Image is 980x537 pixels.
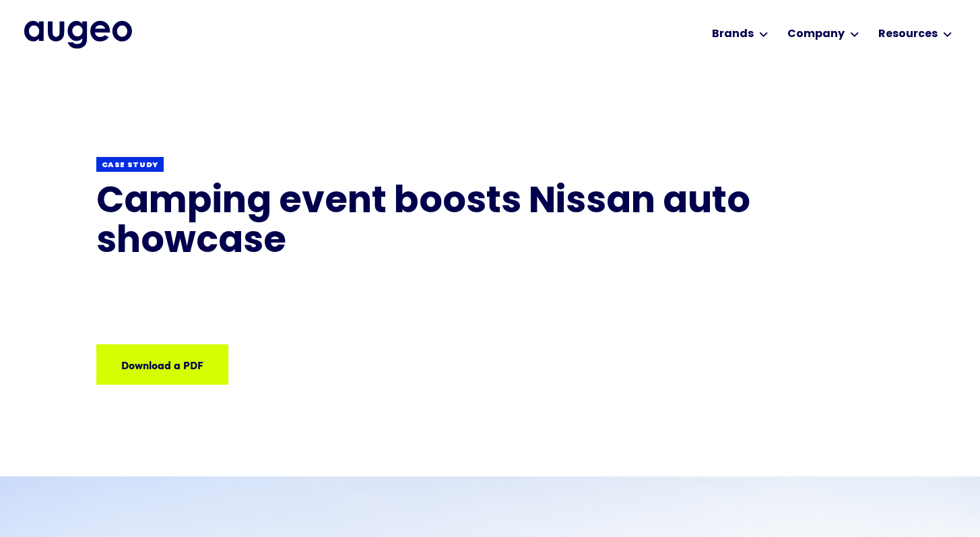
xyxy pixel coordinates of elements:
div: Case study [102,160,159,170]
a: home [24,21,132,48]
div: Company [787,26,845,42]
div: Resources [878,26,938,42]
h1: Camping event boosts Nissan auto showcase [96,183,884,263]
a: Download a PDF [96,344,228,385]
img: Augeo's full logo in midnight blue. [24,21,132,48]
div: Brands [712,26,754,42]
